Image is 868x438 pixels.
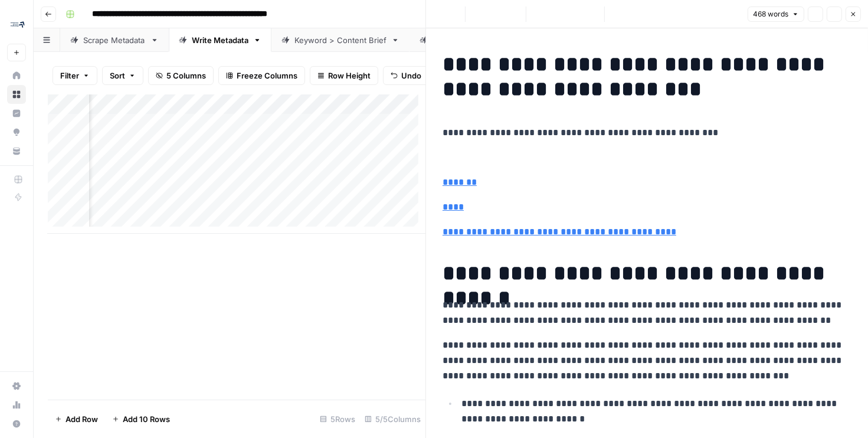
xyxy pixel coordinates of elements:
div: 5/5 Columns [360,410,425,429]
a: Browse [7,85,26,104]
button: Freeze Columns [218,66,305,85]
a: Keyword > Content Brief [271,28,410,52]
a: Your Data [7,142,26,161]
button: Undo [383,66,429,85]
a: Settings [7,377,26,395]
button: Sort [102,66,143,85]
span: Filter [60,70,79,81]
span: 5 Columns [166,70,206,81]
span: Row Height [328,70,371,81]
div: Keyword > Content Brief [294,34,386,46]
span: Undo [401,70,421,81]
a: FAQs [410,28,474,52]
span: Freeze Columns [237,70,297,81]
div: Write Metadata [192,34,248,46]
a: Scrape Metadata [60,28,169,52]
a: Write Metadata [169,28,271,52]
button: 5 Columns [148,66,214,85]
span: Add Row [65,413,98,425]
button: Filter [53,66,97,85]
span: 468 words [753,9,788,19]
button: Workspace: Compound Growth [7,9,26,39]
a: Insights [7,104,26,123]
button: Help + Support [7,414,26,433]
button: Add 10 Rows [105,410,177,429]
a: Home [7,66,26,85]
span: Add 10 Rows [123,413,170,425]
button: Row Height [310,66,378,85]
div: Scrape Metadata [83,34,146,46]
button: 468 words [748,6,804,22]
button: Add Row [48,410,105,429]
a: Usage [7,395,26,414]
a: Opportunities [7,123,26,142]
img: Compound Growth Logo [7,14,28,35]
span: Sort [110,70,125,81]
div: 5 Rows [315,410,360,429]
